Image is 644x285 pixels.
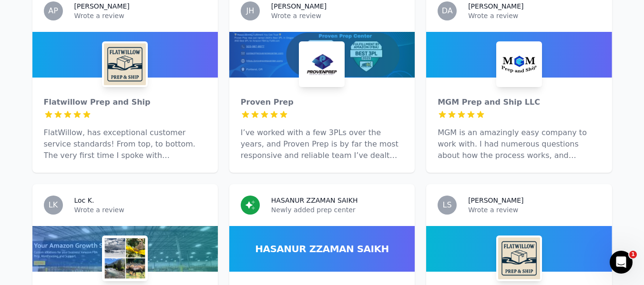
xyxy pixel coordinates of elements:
[241,97,403,108] div: Proven Prep
[48,7,58,15] span: AP
[255,242,389,256] span: HASANUR ZZAMAN SAIKH
[74,1,130,11] h3: [PERSON_NAME]
[468,196,523,205] h3: [PERSON_NAME]
[468,1,523,11] h3: [PERSON_NAME]
[49,201,58,209] span: LK
[74,205,206,215] p: Wrote a review
[301,43,343,85] img: Proven Prep
[104,43,146,85] img: Flatwillow Prep and Ship
[443,201,452,209] span: LS
[468,205,600,215] p: Wrote a review
[246,7,254,15] span: JH
[241,127,403,161] p: I’ve worked with a few 3PLs over the years, and Proven Prep is by far the most responsive and rel...
[44,97,206,108] div: Flatwillow Prep and Ship
[74,196,94,205] h3: Loc K.
[44,127,206,161] p: FlatWillow, has exceptional customer service standards! From top, to bottom. The very first time ...
[104,237,146,279] img: All Seasons Prep and Ship
[610,251,633,274] iframe: Intercom live chat
[271,196,358,205] h3: HASANUR ZZAMAN SAIKH
[438,97,600,108] div: MGM Prep and Ship LLC
[498,237,540,279] img: Flatwillow Prep and Ship
[629,251,637,258] span: 1
[442,7,453,15] span: DA
[438,127,600,161] p: MGM is an amazingly easy company to work with. I had numerous questions about how the process wor...
[271,205,403,215] p: Newly added prep center
[468,11,600,20] p: Wrote a review
[74,11,206,20] p: Wrote a review
[271,11,403,20] p: Wrote a review
[271,1,327,11] h3: [PERSON_NAME]
[498,43,540,85] img: MGM Prep and Ship LLC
